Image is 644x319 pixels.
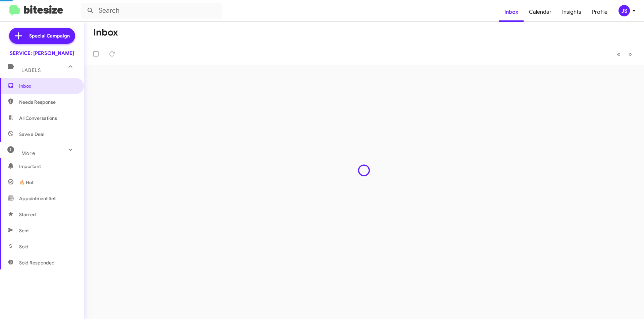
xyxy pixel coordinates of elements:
[557,2,587,22] a: Insights
[19,131,44,138] span: Save a Deal
[624,47,636,61] button: Next
[19,83,76,89] span: Inbox
[619,5,630,16] div: JS
[19,195,56,202] span: Appointment Set
[613,5,637,16] button: JS
[81,3,222,19] input: Search
[628,50,632,58] span: »
[19,99,76,105] span: Needs Response
[587,2,613,22] a: Profile
[19,227,29,234] span: Sent
[21,67,41,73] span: Labels
[19,243,29,250] span: Sold
[21,150,35,156] span: More
[93,27,118,38] h1: Inbox
[9,28,75,44] a: Special Campaign
[524,2,557,22] a: Calendar
[19,163,76,170] span: Important
[499,2,524,22] a: Inbox
[613,47,636,61] nav: Page navigation example
[19,211,36,218] span: Starred
[10,50,74,57] div: SERVICE: [PERSON_NAME]
[19,115,57,122] span: All Conversations
[19,179,34,186] span: 🔥 Hot
[617,50,621,58] span: «
[613,47,625,61] button: Previous
[29,32,70,39] span: Special Campaign
[19,259,55,266] span: Sold Responded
